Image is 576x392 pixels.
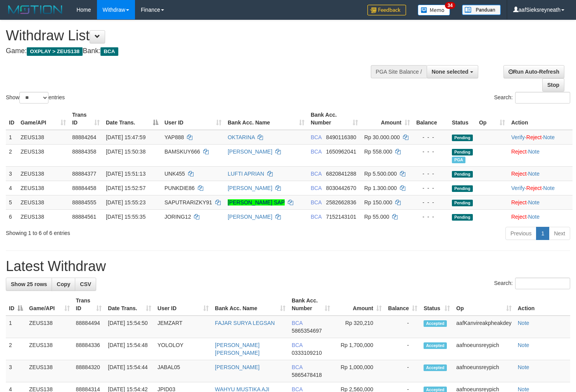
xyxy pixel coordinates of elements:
[215,320,275,326] a: FAJAR SURYA LEGSAN
[26,338,73,360] td: ZEUS138
[215,342,259,356] a: [PERSON_NAME] [PERSON_NAME]
[6,338,26,360] td: 2
[164,171,185,177] span: UNK455
[494,278,570,289] label: Search:
[100,47,118,56] span: BCA
[508,144,573,166] td: ·
[73,294,105,316] th: Trans ID: activate to sort column ascending
[364,134,400,140] span: Rp 30.000.000
[515,278,570,289] input: Search:
[333,316,385,338] td: Rp 320,210
[452,157,465,163] span: Marked by aafnoeunsreypich
[361,108,413,130] th: Amount: activate to sort column ascending
[413,108,449,130] th: Balance
[52,278,75,291] a: Copy
[515,294,570,316] th: Action
[6,278,52,291] a: Show 25 rows
[26,294,73,316] th: Game/API: activate to sort column ascending
[6,4,65,16] img: MOTION_logo.png
[452,135,473,141] span: Pending
[326,214,356,220] span: Copy 7152143101 to clipboard
[385,294,420,316] th: Balance: activate to sort column ascending
[420,294,453,316] th: Status: activate to sort column ascending
[364,199,392,205] span: Rp 150.000
[452,200,473,206] span: Pending
[311,199,322,205] span: BCA
[154,316,212,338] td: JEMZART
[154,338,212,360] td: YOLOLOY
[526,134,542,140] a: Reject
[228,214,272,220] a: [PERSON_NAME]
[511,199,527,205] a: Reject
[385,360,420,382] td: -
[311,134,322,140] span: BCA
[367,5,406,16] img: Feedback.jpg
[452,171,473,178] span: Pending
[452,185,473,192] span: Pending
[164,185,195,191] span: PUNKDIE86
[528,149,540,155] a: Note
[73,316,105,338] td: 88884494
[385,338,420,360] td: -
[228,149,272,155] a: [PERSON_NAME]
[105,338,154,360] td: [DATE] 15:54:48
[518,320,529,326] a: Note
[57,281,70,287] span: Copy
[518,364,529,370] a: Note
[72,214,96,220] span: 88884561
[17,130,69,145] td: ZEUS138
[11,281,47,287] span: Show 25 rows
[164,214,191,220] span: JORING12
[503,65,564,78] a: Run Auto-Refresh
[326,171,356,177] span: Copy 6820841288 to clipboard
[511,185,525,191] a: Verify
[549,227,570,240] a: Next
[476,108,508,130] th: Op: activate to sort column ascending
[385,316,420,338] td: -
[228,134,255,140] a: OKTARINA
[154,360,212,382] td: JABAL05
[333,338,385,360] td: Rp 1,700,000
[311,214,322,220] span: BCA
[215,364,259,370] a: [PERSON_NAME]
[364,171,397,177] span: Rp 5.500.000
[542,78,564,92] a: Stop
[311,149,322,155] span: BCA
[6,28,376,43] h1: Withdraw List
[416,199,446,206] div: - - -
[105,316,154,338] td: [DATE] 15:54:50
[515,92,570,104] input: Search:
[511,171,527,177] a: Reject
[105,294,154,316] th: Date Trans.: activate to sort column ascending
[27,47,83,56] span: OXPLAY > ZEUS138
[26,360,73,382] td: ZEUS138
[508,195,573,209] td: ·
[326,185,356,191] span: Copy 8030442670 to clipboard
[69,108,103,130] th: Trans ID: activate to sort column ascending
[6,294,26,316] th: ID: activate to sort column descending
[6,316,26,338] td: 1
[17,209,69,224] td: ZEUS138
[333,294,385,316] th: Amount: activate to sort column ascending
[543,185,555,191] a: Note
[518,342,529,348] a: Note
[364,214,389,220] span: Rp 55.000
[228,171,264,177] a: LUFTI APRIAN
[106,134,145,140] span: [DATE] 15:47:59
[72,199,96,205] span: 88884555
[164,149,200,155] span: BAMSKUY666
[453,338,514,360] td: aafnoeunsreypich
[418,5,450,16] img: Button%20Memo.svg
[72,134,96,140] span: 88884264
[106,171,145,177] span: [DATE] 15:51:13
[103,108,161,130] th: Date Trans.: activate to sort column descending
[371,65,427,78] div: PGA Site Balance /
[6,130,17,145] td: 1
[106,185,145,191] span: [DATE] 15:52:57
[445,2,455,9] span: 34
[154,294,212,316] th: User ID: activate to sort column ascending
[364,149,392,155] span: Rp 558.000
[225,108,308,130] th: Bank Acc. Name: activate to sort column ascending
[6,166,17,181] td: 3
[511,149,527,155] a: Reject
